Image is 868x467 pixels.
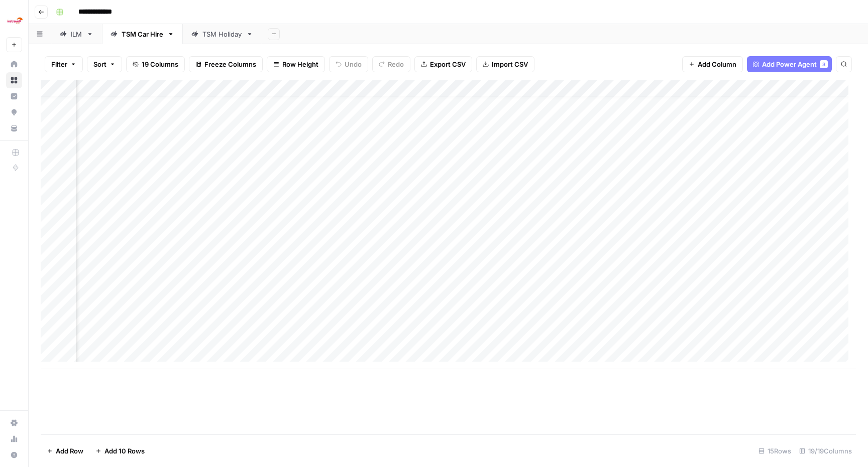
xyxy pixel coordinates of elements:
[682,56,743,72] button: Add Column
[6,431,22,447] a: Usage
[71,29,82,39] div: ILM
[202,29,242,39] div: TSM Holiday
[414,56,472,72] button: Export CSV
[747,56,832,72] button: Add Power Agent3
[87,56,122,72] button: Sort
[6,72,22,88] a: Browse
[45,56,83,72] button: Filter
[6,415,22,431] a: Settings
[6,104,22,120] a: Opportunities
[56,446,83,456] span: Add Row
[430,59,466,69] span: Export CSV
[820,60,828,68] div: 3
[6,12,24,30] img: Ice Travel Group Logo
[282,59,318,69] span: Row Height
[6,447,22,463] button: Help + Support
[476,56,534,72] button: Import CSV
[122,29,163,39] div: TSM Car Hire
[41,443,89,459] button: Add Row
[762,59,817,69] span: Add Power Agent
[345,59,362,69] span: Undo
[6,120,22,136] a: Your Data
[51,59,67,69] span: Filter
[104,446,145,456] span: Add 10 Rows
[102,24,183,44] a: TSM Car Hire
[89,443,151,459] button: Add 10 Rows
[93,59,106,69] span: Sort
[6,8,22,33] button: Workspace: Ice Travel Group
[51,24,102,44] a: ILM
[189,56,263,72] button: Freeze Columns
[183,24,262,44] a: TSM Holiday
[6,56,22,72] a: Home
[6,88,22,104] a: Insights
[698,59,736,69] span: Add Column
[795,443,856,459] div: 19/19 Columns
[754,443,795,459] div: 15 Rows
[204,59,256,69] span: Freeze Columns
[388,59,404,69] span: Redo
[492,59,528,69] span: Import CSV
[372,56,410,72] button: Redo
[267,56,325,72] button: Row Height
[142,59,178,69] span: 19 Columns
[126,56,185,72] button: 19 Columns
[822,60,825,68] span: 3
[329,56,368,72] button: Undo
